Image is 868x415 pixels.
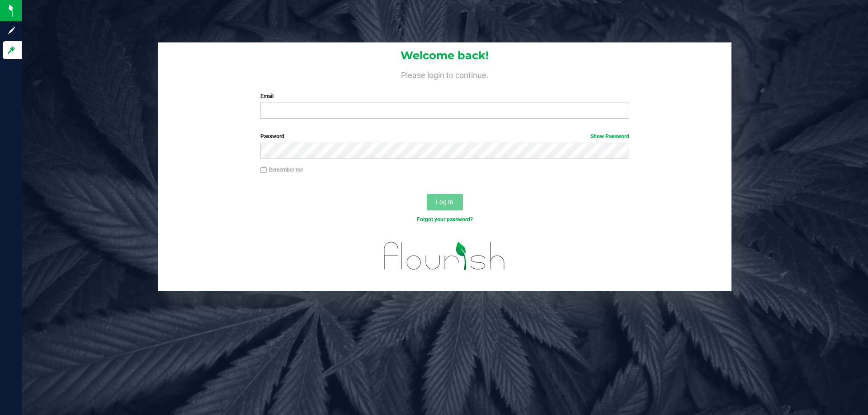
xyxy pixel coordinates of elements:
[158,50,731,61] h1: Welcome back!
[417,216,473,223] a: Forgot your password?
[260,92,629,100] label: Email
[7,26,16,35] inline-svg: Sign up
[436,198,453,205] span: Log In
[7,46,16,55] inline-svg: Log in
[260,167,267,173] input: Remember me
[260,133,284,140] span: Password
[260,166,303,174] label: Remember me
[427,194,463,210] button: Log In
[158,69,731,79] h4: Please login to continue.
[590,133,629,140] a: Show Password
[373,233,516,279] img: flourish_logo.svg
